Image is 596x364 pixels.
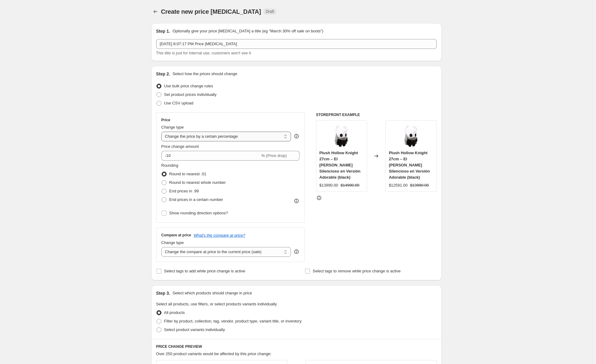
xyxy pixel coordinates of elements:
strike: $14990.00 [340,182,359,188]
input: -15 [161,151,260,161]
p: Select how the prices should change [172,71,237,77]
span: Use CSV upload [164,101,193,105]
span: Change type [161,125,184,129]
button: Price change jobs [151,7,160,16]
div: $12591.00 [389,182,407,188]
span: Round to nearest whole number [169,180,226,185]
span: Change type [161,240,184,245]
span: Use bulk price change rules [164,84,213,88]
span: Price change amount [161,144,199,149]
span: Plush Hollow Knight 27cm – El [PERSON_NAME] Silencioso en Versión Adorable (black) [389,151,430,180]
span: Filter by product, collection, tag, vendor, product type, variant title, or inventory [164,319,302,323]
span: All products [164,310,185,315]
span: Select tags to remove while price change is active [313,269,401,273]
span: Over 250 product variants would be affected by this price change: [156,351,272,356]
h6: STOREFRONT EXAMPLE [316,112,437,117]
input: 30% off holiday sale [156,39,437,49]
h2: Step 2. [156,71,170,77]
span: End prices in .99 [169,189,199,193]
img: S97cb78b04c4f4037af134ea032fe524ci_80x.webp [399,124,423,148]
div: help [293,249,300,255]
span: Plush Hollow Knight 27cm – El [PERSON_NAME] Silencioso en Versión Adorable (black) [319,151,360,180]
span: Round to nearest .01 [169,172,206,176]
div: help [293,133,300,139]
span: Draft [266,9,274,14]
h3: Compare at price [161,233,191,238]
p: Optionally give your price [MEDICAL_DATA] a title (eg "March 30% off sale on boots") [172,28,323,34]
h3: Price [161,118,170,122]
span: Select tags to add while price change is active [164,269,245,273]
h6: PRICE CHANGE PREVIEW [156,344,437,349]
span: End prices in a certain number [169,197,223,202]
span: % (Price drop) [261,153,287,158]
h2: Step 1. [156,28,170,34]
span: Select all products, use filters, or select products variants individually [156,302,277,306]
strike: $13990.00 [410,182,429,188]
img: S97cb78b04c4f4037af134ea032fe524ci_80x.webp [329,124,354,148]
span: Show rounding direction options? [169,211,228,215]
h2: Step 3. [156,290,170,296]
p: Select which products should change in price [172,290,252,296]
div: $13990.00 [319,182,338,188]
span: Set product prices individually [164,92,217,97]
span: Rounding [161,163,178,168]
button: What's the compare at price? [194,233,245,238]
span: This title is just for internal use, customers won't see it [156,51,251,55]
span: Select product variants individually [164,327,225,332]
span: Create new price [MEDICAL_DATA] [161,8,261,15]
